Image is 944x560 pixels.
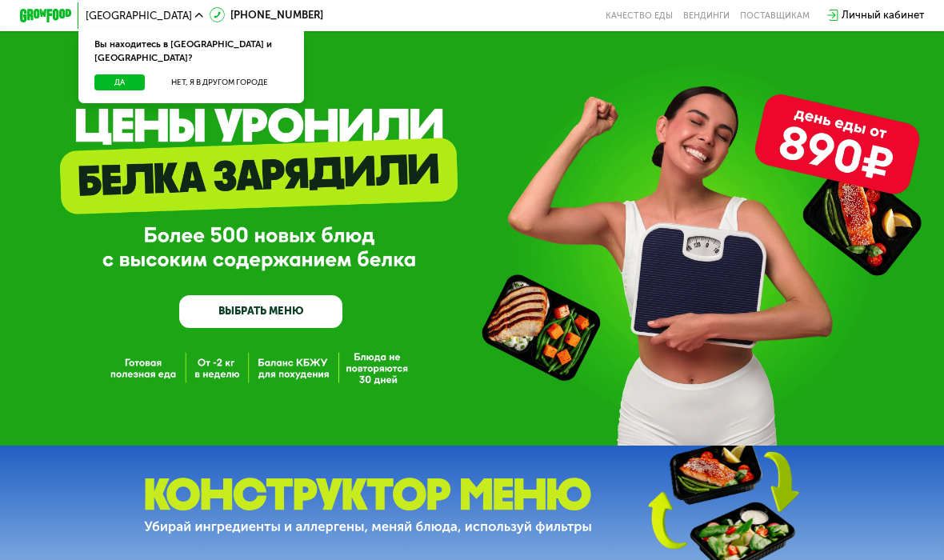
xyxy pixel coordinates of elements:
a: ВЫБРАТЬ МЕНЮ [179,295,342,328]
button: Да [94,74,145,90]
a: Вендинги [683,10,730,21]
div: поставщикам [740,10,810,21]
button: Нет, я в другом городе [150,74,289,90]
div: Вы находитесь в [GEOGRAPHIC_DATA] и [GEOGRAPHIC_DATA]? [78,27,304,74]
a: Качество еды [606,10,673,21]
span: [GEOGRAPHIC_DATA] [86,10,192,21]
div: Личный кабинет [842,7,924,23]
a: [PHONE_NUMBER] [210,7,323,23]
